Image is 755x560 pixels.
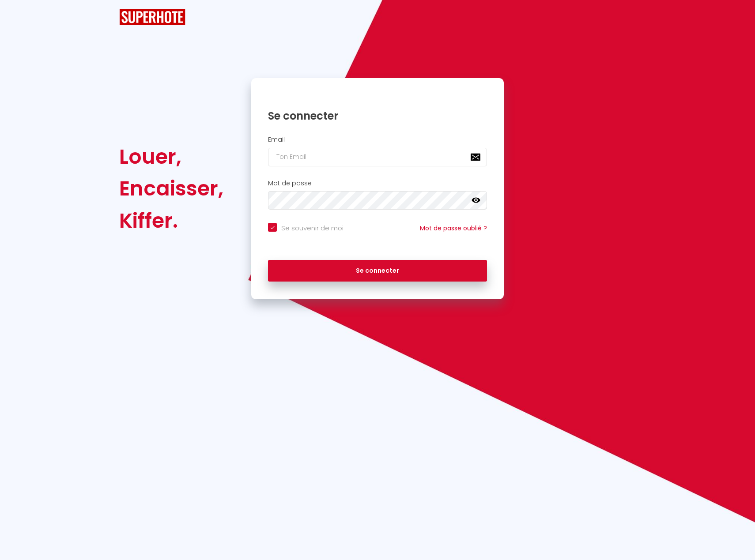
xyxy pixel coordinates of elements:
[119,141,223,173] div: Louer,
[119,205,223,237] div: Kiffer.
[420,224,487,233] a: Mot de passe oublié ?
[268,148,487,166] input: Ton Email
[268,136,487,143] h2: Email
[268,260,487,282] button: Se connecter
[268,180,487,187] h2: Mot de passe
[268,109,487,123] h1: Se connecter
[119,9,185,25] img: SuperHote logo
[119,173,223,204] div: Encaisser,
